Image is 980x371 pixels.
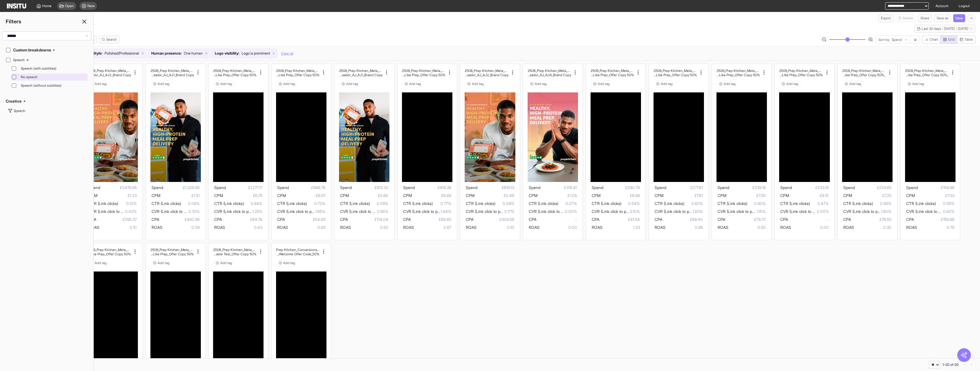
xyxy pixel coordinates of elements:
[655,217,662,222] span: CPA
[220,82,232,86] span: Add tag
[912,82,924,86] span: Add tag
[276,80,298,87] button: Add tag
[851,216,891,223] span: £76.55
[377,208,388,215] span: 0.56%
[757,208,766,215] span: 1.15%
[440,208,451,215] span: 1.44%
[779,73,823,77] h2: l_Video_Ambassador_EH_Sound Like Prep_Offer Copy 50%
[473,216,514,223] span: £309.56
[906,193,915,198] span: CPM
[277,193,286,198] span: CPM
[592,201,621,206] span: CTR (Link clicks)
[100,184,137,191] span: £1,476.85
[592,185,603,190] span: Spend
[654,73,697,77] h2: deo_Ambassador_EH_Sound Like Prep_Offer Copy 50%
[403,193,412,198] span: CPM
[915,192,954,199] span: £7.33
[89,209,138,214] span: CVR (Link click to purchase)
[591,69,634,77] div: 2509_Prep Kitchen_Meta_Conversions_American Express Vertical_Video_Ambassador_EH_Sound Like Prep_...
[896,14,916,22] span: You cannot delete a preset report.
[89,185,100,190] span: Spend
[277,209,327,214] span: CVR (Link click to purchase)
[150,260,172,266] button: Add tag
[655,185,666,190] span: Spend
[411,216,451,223] span: £58.45
[540,184,577,191] span: £315.91
[747,200,766,207] span: 0.80%
[905,80,927,87] button: Add tag
[842,73,886,77] h2: _Video_Ambassador_EH_Sound Like Prep_Offer Copy 50%
[214,217,222,222] span: CPA
[349,192,388,199] span: £0.60
[181,200,200,207] span: 0.08%
[214,209,264,214] span: CVR (Link click to purchase)
[95,82,107,86] span: Add tag
[729,184,766,191] span: £239.16
[957,35,975,44] button: Table
[346,82,358,86] span: Add tag
[917,224,954,231] span: 0.78
[918,14,932,22] button: Share
[125,208,137,215] span: 0.43%
[276,248,320,256] div: Prep Kitchen_Conversions_Lifting_KJT Motion_Offer Copy_Welcome Offer Code_50%
[283,261,295,265] span: Add tag
[529,201,558,206] span: CTR (Link clicks)
[465,73,508,77] h2: ience_Static_Ambassador_AJ_AJ2_Brand Copy
[412,192,451,199] span: £6.48
[591,73,634,77] h2: ical_Video_Ambassador_EH_Sound Like Prep_Offer Copy 50%
[99,36,119,43] button: Search
[252,208,262,215] span: 1.25%
[662,216,703,223] span: £69.40
[655,225,665,230] span: ROAS
[339,69,383,77] div: 2508_Prep Kitchen_Meta_Awareness_Broad Audience_Static_Ambassador_AJ_AJ1_Brand Copy
[914,25,975,33] button: Last 30 days - [DATE] - [DATE]
[340,193,349,198] span: CPM
[152,225,162,230] span: ROAS
[160,192,200,199] span: £1.10
[922,35,941,44] button: Chart
[477,184,514,191] span: £619.13
[817,208,829,215] span: 0.00%
[184,51,203,56] span: One human
[655,193,663,198] span: CPM
[6,18,21,26] h2: Filters
[716,80,738,87] button: Add tag
[244,200,262,207] span: 0.64%
[942,362,959,367] div: 1-20 of 20
[718,201,747,206] span: CTR (Link clicks)
[843,185,855,190] span: Spend
[315,208,325,215] span: 1.65%
[725,216,766,223] span: £79.72
[403,217,411,222] span: CPA
[780,217,788,222] span: CPA
[475,192,514,199] span: £0.46
[277,225,288,230] span: ROAS
[477,224,514,231] span: 0.10
[150,80,172,87] button: Add tag
[529,217,536,222] span: CPA
[718,193,726,198] span: CPM
[965,37,973,42] span: Table
[905,69,949,73] h2: 2509_Prep Kitchen_Meta_Conversions_Cycling Vertical
[150,69,194,73] h2: 2508_Prep Kitchen_Meta_Reach_Broad [PERSON_NAME]
[654,69,697,77] div: 2509_Prep Kitchen_Meta_Conversions_Lookalikes_Video_Ambassador_EH_Sound Like Prep_Offer Copy 50%
[96,216,137,223] span: £295.37
[211,49,277,58] div: Logo visibility:Logo is prominent
[718,225,728,230] span: ROAS
[905,73,949,77] h2: _Video_Ambassador_EH_Sound Like Prep_Offer Copy 50%
[87,248,131,252] h2: 2509_Prep Kitchen_Meta_Conversions_High-end Exercise Ver
[780,201,810,206] span: CTR (Link clicks)
[13,47,51,53] h2: Custom breakdowns
[152,193,160,198] span: CPM
[159,216,200,223] span: £442.95
[433,200,451,207] span: 0.77%
[855,184,891,191] span: £229.65
[465,69,508,77] div: 2508_Prep Kitchen_Meta_Awareness_Broad Audience_Static_Ambassador_AJ_AJ2_Brand Copy
[663,192,703,199] span: £7.81
[213,248,257,256] div: 2508_Prep Kitchen_Meta_Conversions_Social Engager Retargeting_Video_Ambassador_AJ_Taste Test_Offe...
[540,224,577,231] span: 0.00
[791,224,828,231] span: 0.00
[529,193,538,198] span: CPM
[940,35,957,44] button: Grid
[914,216,954,223] span: £159.66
